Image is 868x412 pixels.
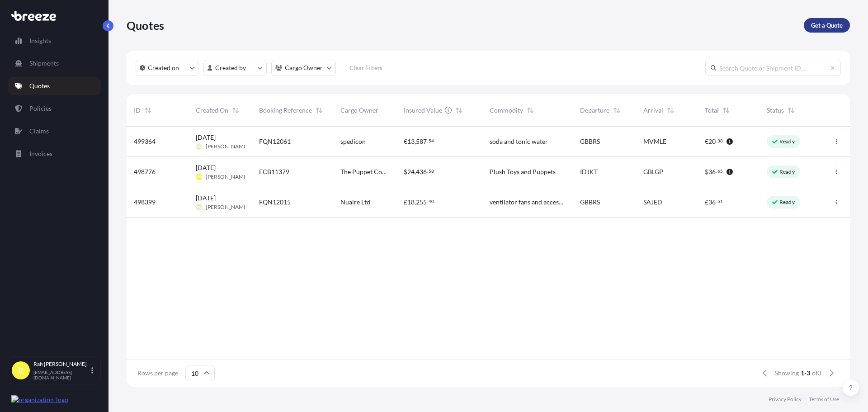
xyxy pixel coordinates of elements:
p: Rafi [PERSON_NAME] [33,360,90,368]
span: MQ [196,203,202,212]
span: R [18,366,24,375]
span: spedicon [340,137,366,146]
span: Rows per page [137,369,178,378]
span: 20 [708,138,716,145]
span: , [415,169,416,175]
a: Terms of Use [809,396,839,403]
span: GBBRS [580,137,600,146]
span: ventilator fans and accessories [490,198,566,207]
button: Sort [230,105,241,116]
span: $ [404,169,407,175]
input: Search Quote or Shipment ID... [705,60,841,76]
span: IDJKT [580,167,598,176]
span: € [404,138,407,145]
button: cargoOwner Filter options [271,60,336,76]
span: Nuaire Ltd [340,198,370,207]
span: ID [134,106,141,115]
span: FQN12015 [259,198,291,207]
p: Insights [29,36,51,45]
p: Get a Quote [811,21,843,30]
p: Ready [779,168,795,175]
span: MQ [196,142,202,151]
a: Invoices [8,145,101,163]
button: Sort [786,105,797,116]
a: Claims [8,122,101,140]
span: . [716,170,717,173]
span: 58 [429,170,434,173]
button: Clear Filters [340,61,391,75]
span: [DATE] [196,133,216,142]
p: Shipments [29,59,59,68]
span: , [415,138,416,145]
button: Sort [525,105,536,116]
span: Created On [196,106,228,115]
button: Sort [142,105,153,116]
span: 36 [708,199,716,205]
p: Quotes [127,18,164,33]
span: 436 [416,169,427,175]
a: Get a Quote [804,18,850,33]
span: [PERSON_NAME] [206,143,249,150]
button: Sort [721,105,731,116]
span: SAJED [643,198,662,207]
span: soda and tonic water [490,137,548,146]
span: 498776 [134,167,156,176]
span: 24 [407,169,415,175]
span: 54 [429,139,434,142]
p: [EMAIL_ADDRESS][DOMAIN_NAME] [33,369,90,380]
button: Sort [665,105,676,116]
span: Total [705,106,719,115]
span: GBBRS [580,198,600,207]
button: createdBy Filter options [203,60,267,76]
span: FCB11379 [259,167,289,176]
span: Commodity [490,106,523,115]
span: 40 [429,200,434,203]
span: 587 [416,138,427,145]
span: RM [196,172,202,181]
span: [DATE] [196,194,216,203]
span: GBLGP [643,167,663,176]
span: Departure [580,106,609,115]
span: [PERSON_NAME] [206,204,249,211]
p: Created by [215,63,246,72]
span: Status [767,106,784,115]
span: . [716,139,717,142]
span: £ [705,199,708,205]
a: Privacy Policy [769,396,802,403]
img: organization-logo [11,395,68,404]
p: Created on [148,63,179,72]
span: Showing [775,369,799,378]
span: . [427,139,428,142]
span: $ [705,169,708,175]
span: . [427,170,428,173]
span: [DATE] [196,163,216,172]
p: Ready [779,199,795,206]
a: Quotes [8,77,101,95]
p: Quotes [29,81,50,90]
span: 1-3 [801,369,810,378]
a: Insights [8,32,101,50]
p: Policies [29,104,52,113]
span: The Puppet Company [340,167,389,176]
span: , [415,199,416,205]
span: Arrival [643,106,663,115]
span: Insured Value [404,106,442,115]
button: createdOn Filter options [136,60,199,76]
span: € [705,138,708,145]
a: Policies [8,99,101,118]
span: 51 [717,200,723,203]
p: Claims [29,127,49,136]
span: . [427,200,428,203]
span: of 3 [812,369,821,378]
p: Clear Filters [349,63,382,72]
span: 36 [708,169,716,175]
span: MVMLE [643,137,666,146]
p: Invoices [29,149,52,158]
p: Ready [779,138,795,145]
span: 498399 [134,198,156,207]
span: FQN12061 [259,137,291,146]
span: 13 [407,138,415,145]
span: 38 [717,139,723,142]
